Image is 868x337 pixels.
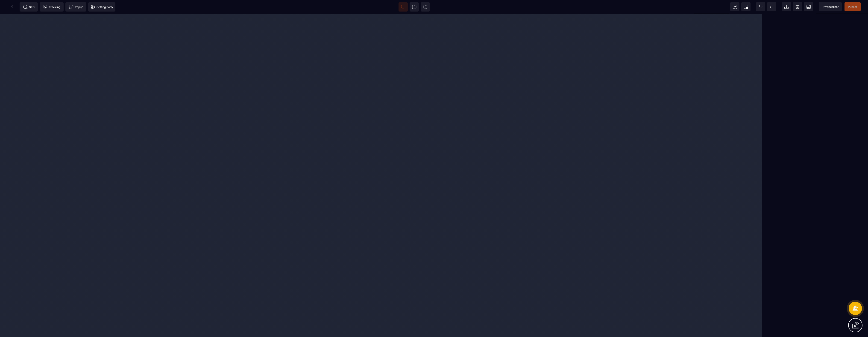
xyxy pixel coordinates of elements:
[741,2,751,11] span: Screenshot
[848,5,857,9] span: Publier
[69,5,83,9] span: Popup
[91,5,113,9] span: Setting Body
[730,2,739,11] span: View components
[822,5,839,9] span: Previsualiser
[819,2,842,11] span: Preview
[43,5,60,9] span: Tracking
[23,5,35,9] span: SEO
